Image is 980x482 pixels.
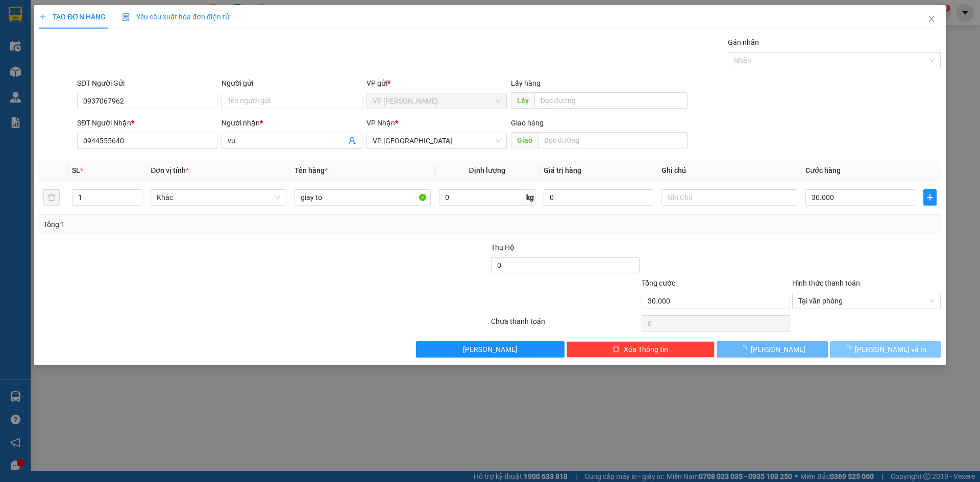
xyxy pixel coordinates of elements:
span: loading [740,345,751,352]
span: Giá trị hàng [544,166,581,174]
label: Gán nhãn [728,38,759,46]
span: Tổng cước [642,279,675,287]
div: Người gửi [222,78,362,89]
div: VP gửi [366,78,507,89]
input: Dọc đường [538,132,688,148]
input: Dọc đường [534,92,688,109]
span: delete [612,345,620,353]
span: Định lượng [469,166,505,174]
img: icon [122,13,130,21]
span: VP Phan Thiết [373,93,501,109]
span: [PERSON_NAME] và In [855,344,926,355]
div: SĐT Người Nhận [77,117,217,129]
span: Giao hàng [511,119,544,127]
span: Lấy hàng [511,79,541,87]
label: Hình thức thanh toán [792,279,860,287]
input: Ghi Chú [661,189,797,206]
button: deleteXóa Thông tin [567,341,715,358]
input: VD: Bàn, Ghế [295,189,430,206]
span: user-add [348,137,356,145]
div: Người nhận [222,117,362,129]
span: close [927,15,936,23]
span: VP Đà Lạt [373,133,501,148]
span: kg [525,189,535,206]
span: Tên hàng [295,166,328,174]
button: [PERSON_NAME] [717,341,827,358]
span: Yêu cầu xuất hóa đơn điện tử [122,13,230,21]
span: Thu Hộ [491,243,514,251]
span: VP Nhận [366,119,395,127]
input: 0 [544,189,653,206]
span: loading [844,345,855,352]
span: Đơn vị tính [151,166,189,174]
button: plus [923,189,937,206]
span: plus [924,193,936,201]
span: [PERSON_NAME] [463,344,518,355]
span: Cước hàng [805,166,841,174]
button: [PERSON_NAME] [416,341,565,358]
span: [PERSON_NAME] [751,344,805,355]
span: Tại văn phòng [798,293,935,309]
div: Chưa thanh toán [490,316,641,334]
span: Khác [157,190,280,205]
div: SĐT Người Gửi [77,78,217,89]
span: SL [72,166,80,174]
span: TẠO ĐƠN HÀNG [39,13,106,21]
span: plus [39,13,46,20]
button: Close [917,5,946,34]
div: Tổng: 1 [43,219,378,230]
button: delete [43,189,60,206]
button: [PERSON_NAME] và In [830,341,941,358]
span: Lấy [511,92,534,109]
span: Giao [511,132,538,148]
span: Xóa Thông tin [624,344,668,355]
th: Ghi chú [657,161,801,181]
